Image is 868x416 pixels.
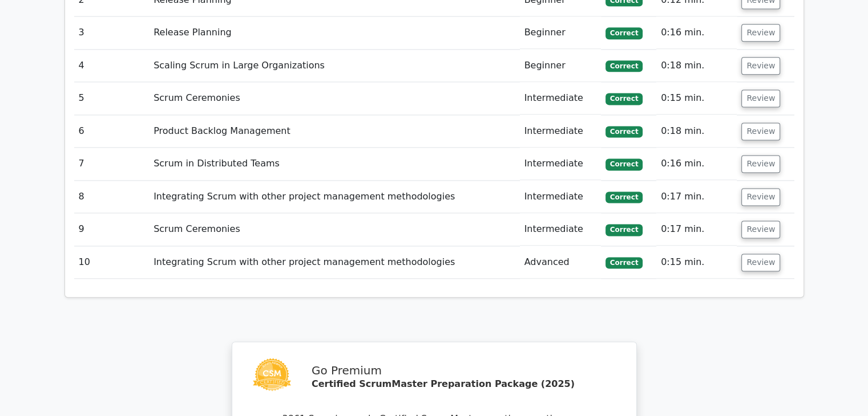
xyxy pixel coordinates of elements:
[656,148,737,180] td: 0:16 min.
[149,115,519,148] td: Product Backlog Management
[656,50,737,82] td: 0:18 min.
[74,115,150,148] td: 6
[741,57,780,75] button: Review
[656,115,737,148] td: 0:18 min.
[149,181,519,213] td: Integrating Scrum with other project management methodologies
[149,148,519,180] td: Scrum in Distributed Teams
[741,24,780,42] button: Review
[74,148,150,180] td: 7
[656,82,737,115] td: 0:15 min.
[741,89,780,107] button: Review
[741,221,780,238] button: Review
[74,246,150,279] td: 10
[605,93,643,104] span: Correct
[656,213,737,246] td: 0:17 min.
[520,246,601,279] td: Advanced
[520,50,601,82] td: Beginner
[741,155,780,173] button: Review
[605,224,643,235] span: Correct
[149,50,519,82] td: Scaling Scrum in Large Organizations
[520,181,601,213] td: Intermediate
[741,188,780,206] button: Review
[149,213,519,246] td: Scrum Ceremonies
[656,17,737,49] td: 0:16 min.
[74,213,150,246] td: 9
[605,257,643,268] span: Correct
[520,82,601,115] td: Intermediate
[74,17,150,49] td: 3
[605,126,643,137] span: Correct
[605,158,643,170] span: Correct
[605,60,643,72] span: Correct
[74,50,150,82] td: 4
[605,191,643,203] span: Correct
[741,123,780,140] button: Review
[149,82,519,115] td: Scrum Ceremonies
[520,17,601,49] td: Beginner
[149,17,519,49] td: Release Planning
[74,82,150,115] td: 5
[605,27,643,39] span: Correct
[149,246,519,279] td: Integrating Scrum with other project management methodologies
[741,254,780,271] button: Review
[74,181,150,213] td: 8
[520,115,601,148] td: Intermediate
[520,213,601,246] td: Intermediate
[656,246,737,279] td: 0:15 min.
[656,181,737,213] td: 0:17 min.
[520,148,601,180] td: Intermediate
